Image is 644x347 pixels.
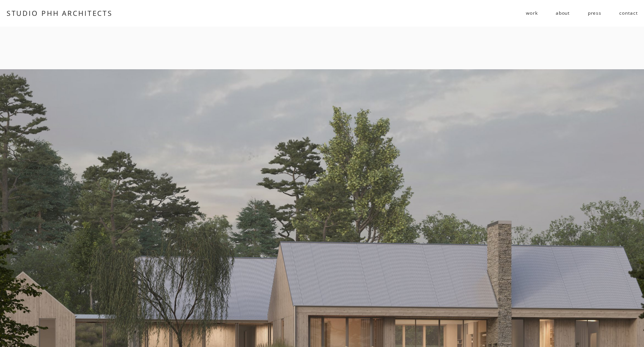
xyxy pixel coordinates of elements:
a: contact [619,7,637,19]
a: folder dropdown [526,7,538,19]
span: work [526,7,538,19]
a: press [588,7,601,19]
a: about [556,7,570,19]
a: STUDIO PHH ARCHITECTS [7,9,113,18]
